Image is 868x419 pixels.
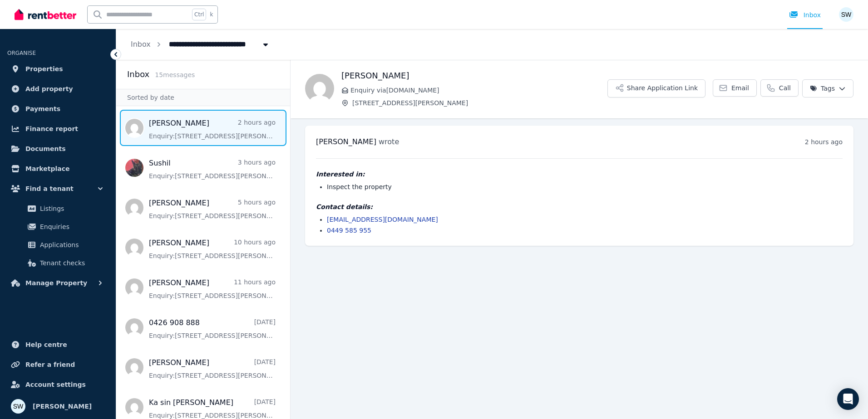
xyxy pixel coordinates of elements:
[352,98,607,107] span: [STREET_ADDRESS][PERSON_NAME]
[316,137,376,146] span: [PERSON_NAME]
[731,83,749,93] span: Email
[7,140,108,158] a: Documents
[149,158,276,180] a: Sushil3 hours agoEnquiry:[STREET_ADDRESS][PERSON_NAME].
[341,69,607,82] h1: [PERSON_NAME]
[25,63,63,74] span: Properties
[210,11,213,18] span: k
[149,198,276,220] a: [PERSON_NAME]5 hours agoEnquiry:[STREET_ADDRESS][PERSON_NAME].
[7,274,108,292] button: Manage Property
[25,278,87,288] span: Manage Property
[7,336,108,354] a: Help centre
[25,359,75,370] span: Refer a friend
[316,170,843,179] h4: Interested in:
[802,79,853,97] button: Tags
[7,120,108,138] a: Finance report
[805,138,843,146] time: 2 hours ago
[40,258,101,268] span: Tenant checks
[7,60,108,78] a: Properties
[7,160,108,178] a: Marketplace
[11,200,105,218] a: Listings
[7,100,108,118] a: Payments
[155,71,195,78] span: 15 message s
[25,83,73,94] span: Add property
[25,103,60,114] span: Payments
[40,203,101,214] span: Listings
[25,183,74,194] span: Find a tenant
[760,79,799,97] a: Call
[789,10,821,19] div: Inbox
[316,202,843,211] h4: Contact details:
[327,216,438,223] a: [EMAIL_ADDRESS][DOMAIN_NAME]
[327,182,843,191] li: Inspect the property
[11,218,105,236] a: Enquiries
[7,375,108,394] a: Account settings
[116,29,285,60] nav: Breadcrumb
[127,68,149,81] h2: Inbox
[131,40,151,49] a: Inbox
[116,89,290,106] div: Sorted by date
[7,50,36,56] span: ORGANISE
[779,83,791,93] span: Call
[839,7,853,22] img: Sam Watson
[350,86,607,95] span: Enquiry via [DOMAIN_NAME]
[7,180,108,198] button: Find a tenant
[7,80,108,98] a: Add property
[327,227,371,234] a: 0449 585 955
[7,356,108,374] a: Refer a friend
[25,163,69,174] span: Marketplace
[11,399,25,414] img: Sam Watson
[25,379,86,390] span: Account settings
[149,357,276,380] a: [PERSON_NAME][DATE]Enquiry:[STREET_ADDRESS][PERSON_NAME].
[40,239,101,250] span: Applications
[15,8,76,21] img: RentBetter
[305,74,334,103] img: Luke Dupont
[40,221,101,232] span: Enquiries
[25,339,67,350] span: Help centre
[149,238,276,260] a: [PERSON_NAME]10 hours agoEnquiry:[STREET_ADDRESS][PERSON_NAME].
[713,79,757,97] a: Email
[11,254,105,272] a: Tenant checks
[11,236,105,254] a: Applications
[607,79,705,97] button: Share Application Link
[25,143,66,154] span: Documents
[379,137,399,146] span: wrote
[33,401,92,412] span: [PERSON_NAME]
[837,388,859,410] div: Open Intercom Messenger
[149,278,276,300] a: [PERSON_NAME]11 hours agoEnquiry:[STREET_ADDRESS][PERSON_NAME].
[149,118,276,141] a: [PERSON_NAME]2 hours agoEnquiry:[STREET_ADDRESS][PERSON_NAME].
[149,317,276,340] a: 0426 908 888[DATE]Enquiry:[STREET_ADDRESS][PERSON_NAME].
[810,84,835,93] span: Tags
[25,123,78,134] span: Finance report
[192,9,206,20] span: Ctrl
